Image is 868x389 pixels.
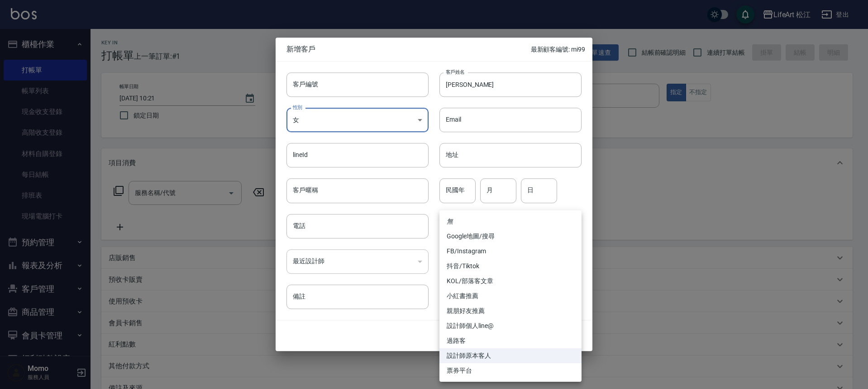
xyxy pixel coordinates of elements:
[439,348,582,363] li: 設計師原本客人
[439,229,582,244] li: Google地圖/搜尋
[439,274,582,289] li: KOL/部落客文章
[439,304,582,318] li: 親朋好友推薦
[439,289,582,304] li: 小紅書推薦
[439,363,582,378] li: 票券平台
[439,244,582,259] li: FB/Instagram
[439,318,582,333] li: 設計師個人line@
[439,259,582,274] li: 抖音/Tiktok
[439,333,582,348] li: 過路客
[447,217,453,226] em: 無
